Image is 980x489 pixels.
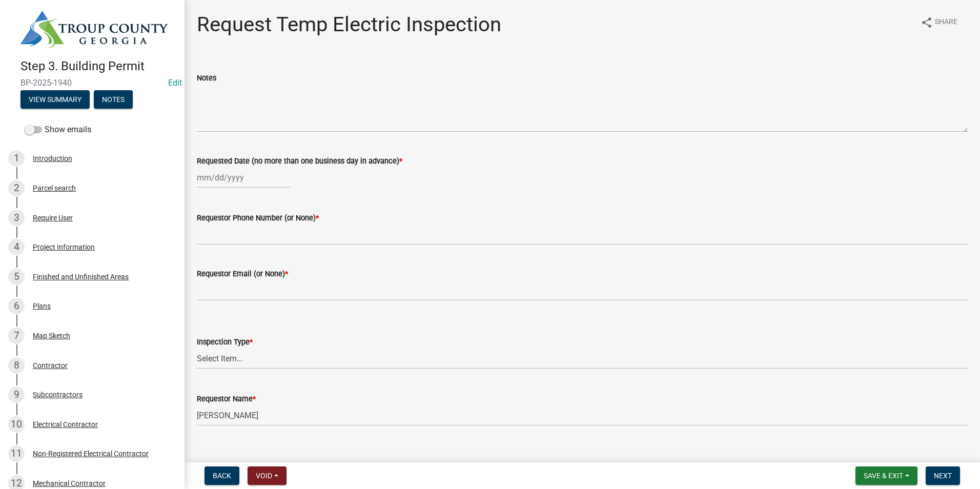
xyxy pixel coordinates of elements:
span: Next [934,472,952,480]
span: Void [256,472,272,480]
button: Notes [94,90,133,109]
div: 8 [8,357,25,374]
span: Save & Exit [864,472,903,480]
div: 5 [8,269,25,285]
div: Contractor [33,362,68,369]
button: Back [205,466,239,485]
label: Inspection Type [197,339,253,346]
label: Requestor Name [197,396,256,403]
div: 2 [8,180,25,196]
button: shareShare [912,12,966,32]
label: Requested Date (no more than one business day in advance) [197,158,402,165]
span: BP-2025-1940 [21,78,164,88]
button: View Summary [21,90,90,109]
span: Back [213,472,231,480]
div: 10 [8,416,25,433]
button: Save & Exit [855,466,917,485]
button: Void [248,466,287,485]
div: Electrical Contractor [33,421,98,428]
span: Share [935,16,957,29]
div: Non-Registered Electrical Contractor [33,450,149,457]
div: Require User [33,214,73,221]
h4: Step 3. Building Permit [21,59,176,74]
div: Project Information [33,243,95,251]
wm-modal-confirm: Edit Application Number [168,78,182,88]
label: Show emails [25,124,91,136]
img: Troup County, Georgia [21,11,168,48]
button: Next [926,466,960,485]
div: Parcel search [33,185,76,192]
div: Plans [33,302,51,310]
h1: Request Temp Electric Inspection [197,12,501,37]
i: share [921,16,933,29]
label: Notes [197,75,216,82]
div: Map Sketch [33,332,70,339]
label: Requestor Phone Number (or None) [197,215,319,222]
div: Subcontractors [33,391,83,398]
a: Edit [168,78,182,88]
div: 1 [8,150,25,167]
div: 9 [8,386,25,403]
div: Finished and Unfinished Areas [33,273,129,280]
div: 6 [8,298,25,314]
wm-modal-confirm: Notes [94,96,133,104]
div: 3 [8,210,25,226]
wm-modal-confirm: Summary [21,96,90,104]
div: Mechanical Contractor [33,480,106,487]
div: 4 [8,239,25,255]
input: mm/dd/yyyy [197,167,291,188]
div: 7 [8,328,25,344]
div: 11 [8,445,25,462]
label: Requestor Email (or None) [197,271,288,278]
div: Introduction [33,155,72,162]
